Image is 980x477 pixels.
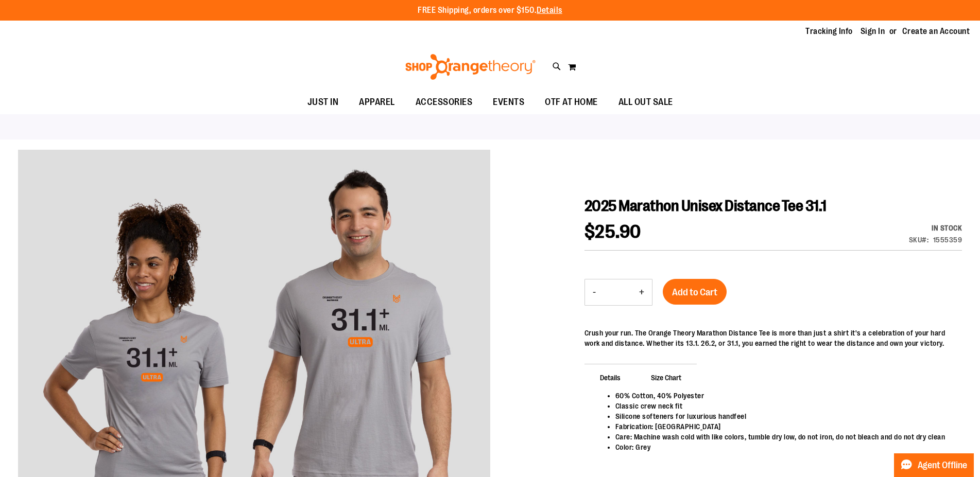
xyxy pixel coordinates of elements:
li: 60% Cotton, 40% Polyester [615,391,952,401]
span: 2025 Marathon Unisex Distance Tee 31.1 [584,197,827,215]
a: Create an Account [902,26,970,37]
span: $25.90 [584,221,641,242]
a: Sign In [861,26,885,37]
a: EVENTS [483,91,535,114]
a: JUST IN [297,91,349,114]
span: ACCESSORIES [416,91,473,114]
button: Add to Cart [663,279,727,305]
a: ALL OUT SALE [608,91,683,114]
li: Silicone softeners for luxurious handfeel [615,411,952,421]
li: Care: Machine wash cold with like colors, tumble dry low, do not iron, do not bleach and do not d... [615,432,952,442]
div: In stock [909,223,962,233]
strong: SKU [909,236,929,244]
span: Add to Cart [672,287,717,298]
li: Fabrication: [GEOGRAPHIC_DATA] [615,421,952,432]
p: Crush your run. The Orange Theory Marathon Distance Tee is more than just a shirt it's a celebrat... [584,328,962,348]
span: EVENTS [493,91,524,114]
a: ACCESSORIES [405,91,483,114]
img: Shop Orangetheory [404,54,537,80]
a: Tracking Info [805,26,853,37]
li: Color: Grey [615,442,952,452]
button: Decrease product quantity [585,279,604,305]
button: Agent Offline [894,453,974,477]
input: Product quantity [604,280,631,305]
a: APPAREL [349,91,405,114]
a: Details [537,6,562,15]
button: Increase product quantity [631,279,652,305]
span: Agent Offline [918,461,967,470]
span: Size Chart [635,364,697,391]
span: APPAREL [359,91,395,114]
span: Details [584,364,636,391]
span: OTF AT HOME [545,91,598,114]
div: 1555359 [933,235,962,245]
a: OTF AT HOME [535,91,608,114]
li: Classic crew neck fit [615,401,952,411]
span: JUST IN [307,91,339,114]
div: Availability [909,223,962,233]
p: FREE Shipping, orders over $150. [418,5,562,16]
span: ALL OUT SALE [618,91,673,114]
